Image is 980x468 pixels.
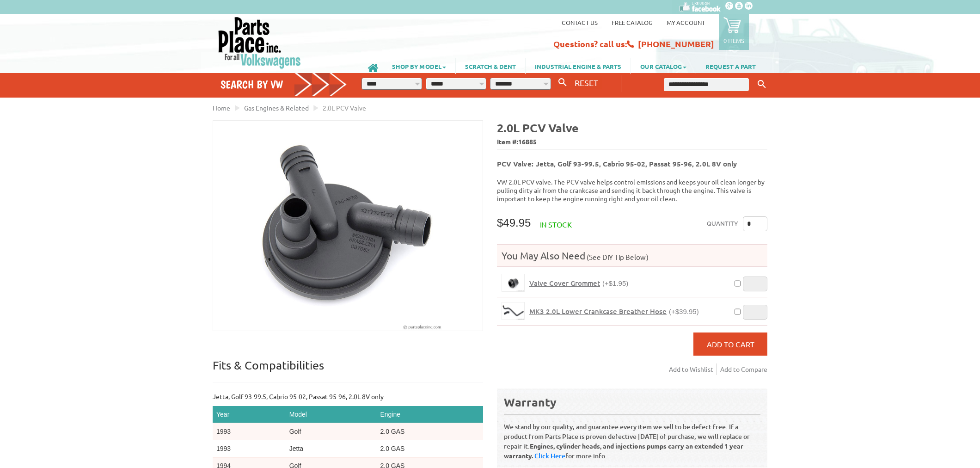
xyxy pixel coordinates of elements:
th: Year [213,406,286,423]
img: Parts Place Inc! [217,16,302,69]
b: 2.0L PCV Valve [497,120,579,135]
p: VW 2.0L PCV valve. The PCV valve helps control emissions and keeps your oil clean longer by pulli... [497,178,767,203]
td: 1993 [213,423,286,440]
a: MK3 2.0L Lower Crankcase Breather Hose [502,302,525,320]
a: Add to Compare [720,363,767,375]
a: Gas Engines & Related [244,104,309,112]
span: 2.0L PCV Valve [323,104,366,112]
span: 16885 [518,137,537,146]
th: Engine [376,406,483,423]
p: Jetta, Golf 93-99.5, Cabrio 95-02, Passat 95-96, 2.0L 8V only [213,392,483,401]
a: Click Here [534,451,565,460]
img: 2.0L PCV Valve [213,121,483,331]
a: SHOP BY MODEL [383,58,455,74]
button: Search By VW... [555,76,570,89]
td: 2.0 GAS [376,440,483,457]
a: Add to Wishlist [669,363,717,375]
div: Warranty [504,394,760,410]
a: SCRATCH & DENT [456,58,525,74]
button: Add to Cart [693,333,767,356]
a: Valve Cover Grommet(+$1.95) [529,279,628,288]
p: Fits & Compatibilities [213,358,483,382]
a: MK3 2.0L Lower Crankcase Breather Hose(+$39.95) [529,307,699,316]
td: 1993 [213,440,286,457]
label: Quantity [707,216,738,231]
span: (+$39.95) [669,308,699,315]
a: OUR CATALOG [631,58,696,74]
span: MK3 2.0L Lower Crankcase Breather Hose [529,307,667,316]
span: Item #: [497,135,767,149]
td: 2.0 GAS [376,423,483,440]
a: 0 items [719,14,749,50]
a: INDUSTRIAL ENGINE & PARTS [526,58,631,74]
span: In stock [540,220,572,229]
a: Valve Cover Grommet [502,274,525,292]
h4: Search by VW [220,78,347,91]
b: Engines, cylinder heads, and injections pumps carry an extended 1 year warranty. [504,442,743,460]
p: We stand by our quality, and guarantee every item we sell to be defect free. If a product from Pa... [504,414,760,461]
span: RESET [575,78,598,87]
img: Valve Cover Grommet [502,274,524,291]
h4: You May Also Need [497,249,767,262]
a: REQUEST A PART [696,58,765,74]
th: Model [286,406,377,423]
span: Valve Cover Grommet [529,278,600,288]
a: Contact us [562,18,598,26]
p: 0 items [723,37,744,44]
a: My Account [667,18,705,26]
span: (+$1.95) [602,279,628,287]
span: Add to Cart [707,339,754,349]
a: Free Catalog [612,18,653,26]
span: (See DIY Tip Below) [585,252,649,261]
td: Golf [286,423,377,440]
button: RESET [571,76,602,89]
span: $49.95 [497,216,531,229]
a: Home [213,104,230,112]
td: Jetta [286,440,377,457]
img: MK3 2.0L Lower Crankcase Breather Hose [502,302,524,320]
button: Keyword Search [755,77,769,92]
b: PCV Valve: Jetta, Golf 93-99.5, Cabrio 95-02, Passat 95-96, 2.0L 8V only [497,159,736,168]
